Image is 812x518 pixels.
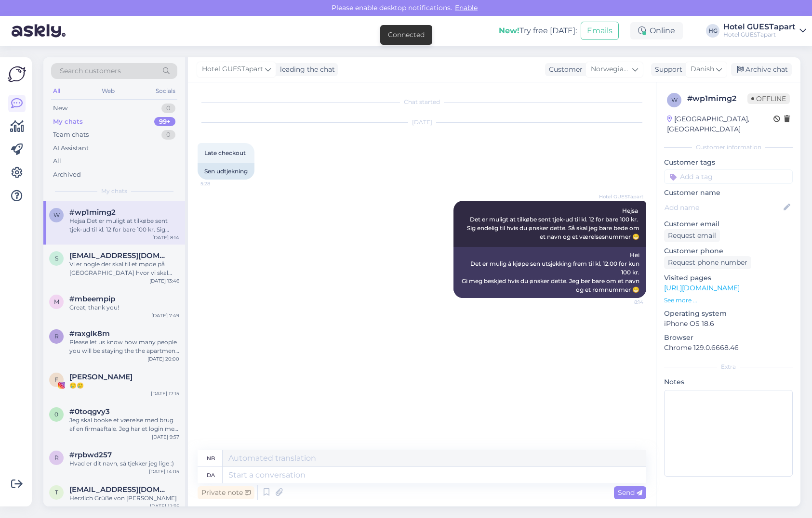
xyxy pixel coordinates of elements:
span: Norwegian Bokmål [591,64,630,75]
span: tthofbauer@web.de [69,485,170,494]
div: [DATE] 13:46 [149,277,179,285]
span: 0 [54,411,58,418]
div: Archived [53,170,81,180]
div: da [207,467,215,483]
span: w [53,211,60,219]
span: s [55,255,58,262]
div: Socials [154,85,177,97]
span: m [54,298,59,305]
input: Add a tag [664,169,793,184]
div: [DATE] 20:00 [147,355,179,363]
div: Request email [664,229,720,242]
p: Visited pages [664,273,793,283]
div: HG [706,24,719,38]
div: All [53,156,61,166]
div: Sen udtjekning [198,163,254,180]
span: #rpbwd257 [69,451,112,459]
div: leading the chat [276,65,335,75]
div: [DATE] 14:05 [149,468,179,475]
span: Send [618,488,642,497]
span: Search customers [60,66,121,76]
span: Offline [747,93,790,104]
div: Herzlich Grüße von [PERSON_NAME] [69,494,179,503]
div: Request phone number [664,256,751,269]
span: w [671,96,678,104]
span: #0toqgvy3 [69,407,110,416]
span: sirihstrand81@gmail.com [69,251,170,260]
div: Support [651,65,682,75]
a: Hotel GUESTapartHotel GUESTapart [723,23,806,39]
div: nb [207,450,215,466]
span: Hotel GUESTapart [599,193,643,200]
div: Vi er nogle der skal til et møde på [GEOGRAPHIC_DATA] hvor vi skal overnatte, og vi overvejer at ... [69,260,179,277]
div: All [51,85,62,97]
button: Emails [581,22,619,40]
span: r [54,454,59,461]
div: Hvad er dit navn, så tjekker jeg lige :) [69,459,179,468]
span: Late checkout [204,149,246,156]
span: r [54,333,59,340]
div: Connected [388,30,425,40]
div: 0 [161,104,175,113]
div: [GEOGRAPHIC_DATA], [GEOGRAPHIC_DATA] [667,114,773,134]
p: Notes [664,377,793,387]
div: 0 [161,130,175,140]
div: 99+ [154,117,175,127]
div: Chat started [198,98,646,106]
div: [DATE] 9:57 [152,433,179,440]
span: My chats [101,187,127,195]
p: See more ... [664,296,793,305]
span: F [54,376,58,383]
b: New! [499,26,519,35]
div: Hotel GUESTapart [723,31,796,39]
div: Archive chat [731,63,792,76]
div: Web [100,85,117,97]
a: [URL][DOMAIN_NAME] [664,284,740,292]
div: Team chats [53,130,89,140]
div: [DATE] 7:49 [151,312,179,319]
div: Jeg skal booke et værelse med brug af en firmaaftale. Jeg har et login men jeg er i tvivl om, hvo... [69,416,179,433]
img: Askly Logo [8,65,26,83]
p: Operating system [664,309,793,319]
span: t [55,489,58,496]
div: Customer information [664,143,793,152]
div: [DATE] [198,118,646,127]
p: Browser [664,333,793,343]
div: Private note [198,486,254,499]
p: Customer name [664,188,793,198]
p: Customer phone [664,246,793,256]
span: #raxglk8m [69,329,110,338]
span: Hotel GUESTapart [202,64,263,75]
div: 🥲🥲 [69,381,179,390]
p: Chrome 129.0.6668.46 [664,343,793,353]
div: [DATE] 12:35 [150,503,179,510]
span: #mbeempip [69,295,115,303]
div: Extra [664,363,793,371]
p: Customer email [664,219,793,229]
div: [DATE] 17:15 [151,390,179,397]
span: Frederikke Lyhne-Petersen [69,373,133,381]
div: Great, thank you! [69,303,179,312]
div: Please let us know how many people you will be staying the the apartment when you know it. so we ... [69,338,179,355]
div: AI Assistant [53,143,89,153]
div: New [53,104,67,113]
input: Add name [665,202,782,213]
span: #wp1mimg2 [69,208,116,217]
div: [DATE] 8:14 [152,234,179,241]
div: Hejsa Det er muligt at tilkøbe sent tjek-ud til kl. 12 for bare 100 kr. Sig endelig til hvis du ø... [69,217,179,234]
div: Customer [545,65,583,75]
p: iPhone OS 18.6 [664,319,793,329]
div: My chats [53,117,83,127]
div: Try free [DATE]: [499,25,577,37]
span: 8:14 [607,298,643,306]
div: # wp1mimg2 [687,93,747,104]
div: Hei Det er mulig å kjøpe sen utsjekking frem til kl. 12.00 for kun 100 kr. Gi meg beskjed hvis du... [453,247,646,298]
span: 5:28 [200,180,237,187]
p: Customer tags [664,157,793,168]
div: Hotel GUESTapart [723,23,796,31]
span: Danish [691,64,714,75]
span: Enable [452,3,480,12]
div: Online [630,22,683,39]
